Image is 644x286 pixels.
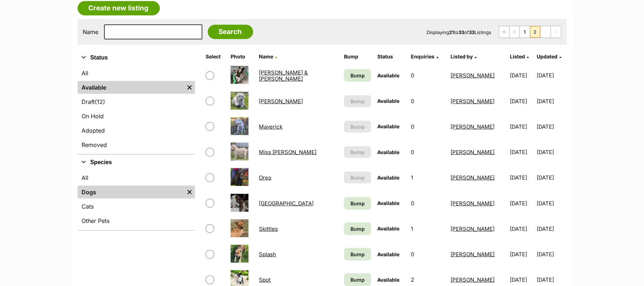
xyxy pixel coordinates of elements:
[507,242,536,267] td: [DATE]
[95,97,105,106] span: (12)
[499,26,561,38] nav: Pagination
[378,277,400,283] span: Available
[408,165,447,190] td: 1
[510,53,529,59] a: Listed
[520,26,530,38] a: Page 1
[350,251,365,258] span: Bump
[551,26,561,38] span: Last page
[537,216,566,241] td: [DATE]
[259,276,271,283] a: Spot
[350,97,365,105] span: Bump
[259,69,308,82] a: [PERSON_NAME] & [PERSON_NAME]
[228,51,256,62] th: Photo
[411,53,438,59] a: Enquiries
[537,191,566,216] td: [DATE]
[451,72,495,79] a: [PERSON_NAME]
[184,186,195,199] a: Remove filter
[78,186,184,199] a: Dogs
[78,95,195,108] a: Draft
[537,89,566,114] td: [DATE]
[459,29,464,35] strong: 33
[378,175,400,181] span: Available
[78,158,195,167] button: Species
[537,140,566,165] td: [DATE]
[350,174,365,181] span: Bump
[344,197,371,210] a: Bump
[408,140,447,165] td: 0
[537,53,557,59] span: Updated
[408,114,447,139] td: 0
[507,140,536,165] td: [DATE]
[78,200,195,213] a: Cats
[510,26,520,38] a: Previous page
[259,123,283,130] a: Maverick
[408,63,447,88] td: 0
[378,225,400,232] span: Available
[451,123,495,130] a: [PERSON_NAME]
[208,25,253,39] input: Search
[378,149,400,155] span: Available
[78,171,195,184] a: All
[350,276,365,283] span: Bump
[78,65,195,154] div: Status
[259,149,317,156] a: Miss [PERSON_NAME]
[78,53,195,62] button: Status
[530,26,540,38] span: Page 2
[378,72,400,78] span: Available
[507,191,536,216] td: [DATE]
[378,251,400,257] span: Available
[341,51,374,62] th: Bump
[510,53,525,59] span: Listed
[507,63,536,88] td: [DATE]
[259,200,314,207] a: [GEOGRAPHIC_DATA]
[203,51,227,62] th: Select
[259,98,303,105] a: [PERSON_NAME]
[350,225,365,233] span: Bump
[78,214,195,227] a: Other Pets
[507,165,536,190] td: [DATE]
[78,124,195,137] a: Adopted
[499,26,509,38] a: First page
[350,200,365,207] span: Bump
[259,53,274,59] span: Name
[451,53,477,59] a: Listed by
[449,29,454,35] strong: 21
[78,138,195,151] a: Removed
[451,174,495,181] a: [PERSON_NAME]
[451,200,495,207] a: [PERSON_NAME]
[451,225,495,232] a: [PERSON_NAME]
[537,242,566,267] td: [DATE]
[344,223,371,235] a: Bump
[507,216,536,241] td: [DATE]
[78,170,195,230] div: Species
[451,53,473,59] span: Listed by
[408,216,447,241] td: 1
[537,114,566,139] td: [DATE]
[537,53,561,59] a: Updated
[427,29,492,35] span: Displaying to of Listings
[411,53,434,59] span: translation missing: en.admin.listings.index.attributes.enquiries
[259,225,278,232] a: Skittles
[184,81,195,94] a: Remove filter
[541,26,551,38] span: Next page
[408,89,447,114] td: 0
[259,53,277,59] a: Name
[378,200,400,206] span: Available
[408,242,447,267] td: 0
[350,148,365,156] span: Bump
[378,98,400,104] span: Available
[344,273,371,286] a: Bump
[451,98,495,105] a: [PERSON_NAME]
[344,248,371,261] a: Bump
[344,121,371,133] button: Bump
[507,114,536,139] td: [DATE]
[350,72,365,79] span: Bump
[344,146,371,158] button: Bump
[451,251,495,258] a: [PERSON_NAME]
[344,95,371,107] button: Bump
[259,174,272,181] a: Oreo
[537,165,566,190] td: [DATE]
[344,69,371,82] a: Bump
[469,29,475,35] strong: 33
[507,89,536,114] td: [DATE]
